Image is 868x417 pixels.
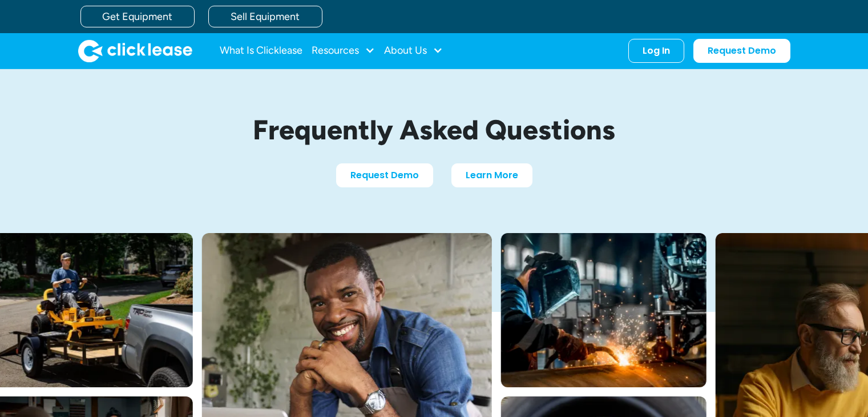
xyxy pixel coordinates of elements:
a: Get Equipment [80,6,195,27]
img: A welder in a large mask working on a large pipe [501,233,706,387]
a: Request Demo [693,39,790,63]
div: Resources [312,39,375,62]
a: Sell Equipment [208,6,322,27]
div: About Us [384,39,443,62]
a: home [78,39,192,62]
a: What Is Clicklease [220,39,302,62]
a: Learn More [451,163,532,187]
div: Log In [643,45,670,57]
h1: Frequently Asked Questions [166,115,703,145]
a: Request Demo [336,163,433,187]
img: Clicklease logo [78,39,192,62]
